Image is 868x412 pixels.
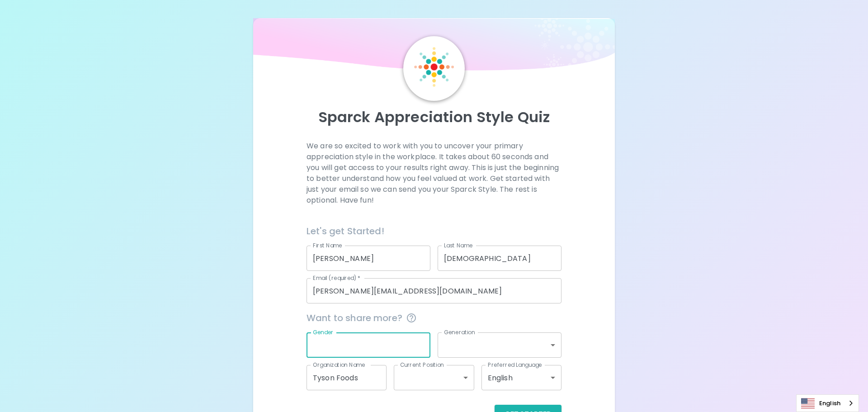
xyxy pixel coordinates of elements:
h6: Let's get Started! [307,224,561,238]
img: wave [253,18,615,75]
label: Last Name [444,242,472,249]
label: Gender [313,328,334,336]
label: Organization Name [313,361,365,369]
div: English [481,365,561,390]
label: First Name [313,242,342,249]
img: Sparck Logo [414,47,454,87]
a: English [797,395,859,412]
label: Preferred Language [488,361,542,369]
div: Language [796,394,859,412]
svg: This information is completely confidential and only used for aggregated appreciation studies at ... [406,313,417,323]
span: Want to share more? [307,311,561,325]
aside: Language selected: English [796,394,859,412]
label: Email (required) [313,274,361,282]
label: Current Position [400,361,444,369]
p: We are so excited to work with you to uncover your primary appreciation style in the workplace. I... [307,141,561,206]
p: Sparck Appreciation Style Quiz [264,108,604,126]
label: Generation [444,328,475,336]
